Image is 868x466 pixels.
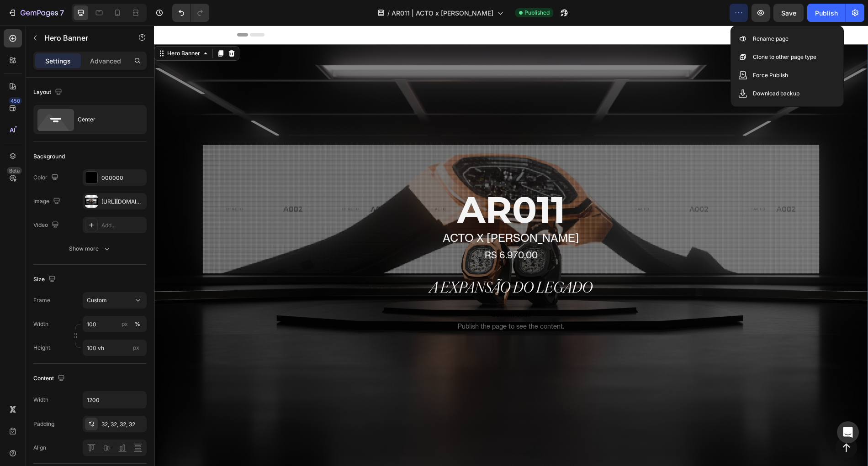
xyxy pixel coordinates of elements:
p: Hero Banner [44,32,122,43]
label: Width [33,320,48,328]
div: Show more [69,244,111,253]
input: px [83,340,147,356]
div: Image [33,195,62,208]
button: px [132,319,143,330]
button: 7 [4,4,68,22]
div: Align [33,444,46,452]
p: 7 [60,7,64,18]
div: Background [33,152,65,161]
p: Force Publish [753,71,788,80]
p: AR011 [212,166,503,203]
div: Width [33,396,48,404]
div: Padding [33,420,54,428]
div: Undo/Redo [172,4,209,22]
div: Center [78,109,133,130]
span: px [133,344,139,351]
div: [URL][DOMAIN_NAME] [101,198,144,206]
button: <p>Button</p> [681,411,703,433]
input: Auto [83,392,146,408]
div: Hero Banner [11,24,48,32]
button: Publish [807,4,846,22]
p: ACTO x [PERSON_NAME] [212,206,503,220]
div: Size [33,273,58,286]
label: Height [33,344,50,352]
button: Save [773,4,804,22]
div: Video [33,219,61,231]
iframe: Design area [154,26,868,466]
div: Beta [7,167,22,174]
h2: A expansão do legado [211,251,503,272]
p: Settings [45,56,71,66]
div: Add... [101,221,144,230]
button: Custom [83,292,147,309]
label: Frame [33,296,50,304]
div: Color [33,172,60,184]
span: Save [781,9,796,17]
div: px [122,320,128,328]
p: Clone to other page type [753,52,816,62]
input: px% [83,316,147,332]
div: 32, 32, 32, 32 [101,420,144,429]
span: Custom code [211,283,503,294]
h2: R$ 6.970,00 [211,223,503,236]
span: Published [524,9,550,17]
span: / [387,8,390,18]
span: Custom [87,296,107,304]
button: % [119,319,130,330]
div: Publish [815,8,838,18]
div: 000000 [101,174,144,182]
button: Show more [33,241,147,257]
p: Rename page [753,34,789,43]
h2: Rich Text Editor. Editing area: main [211,205,503,220]
span: Publish the page to see the content. [211,296,503,305]
div: 450 [9,97,22,105]
div: Content [33,372,67,385]
p: Advanced [90,56,121,66]
div: % [135,320,140,328]
p: Download backup [753,89,799,98]
div: Open Intercom Messenger [837,421,859,443]
h1: Rich Text Editor. Editing area: main [211,165,503,204]
span: AR011 | ACTO x [PERSON_NAME] [392,8,493,18]
div: Layout [33,86,64,99]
